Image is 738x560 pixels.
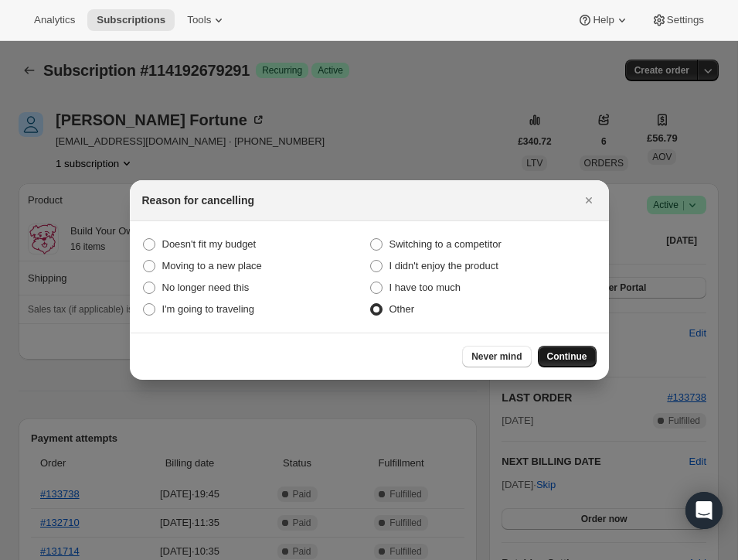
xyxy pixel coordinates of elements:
[568,9,638,31] button: Help
[97,14,165,26] span: Subscriptions
[187,14,211,26] span: Tools
[547,350,587,363] span: Continue
[389,260,498,271] span: I didn't enjoy the product
[142,193,254,208] h2: Reason for cancelling
[642,9,713,31] button: Settings
[162,282,250,293] span: No longer need this
[462,346,531,367] button: Never mind
[162,260,262,271] span: Moving to a new place
[578,190,600,211] button: Close
[667,14,704,26] span: Settings
[471,350,522,363] span: Never mind
[87,9,175,31] button: Subscriptions
[538,346,597,367] button: Continue
[25,9,84,31] button: Analytics
[162,303,255,315] span: I'm going to traveling
[389,282,461,293] span: I have too much
[389,238,502,250] span: Switching to a competitor
[389,303,415,315] span: Other
[162,238,257,250] span: Doesn't fit my budget
[34,14,75,26] span: Analytics
[685,492,723,529] div: Open Intercom Messenger
[178,9,236,31] button: Tools
[593,14,614,26] span: Help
